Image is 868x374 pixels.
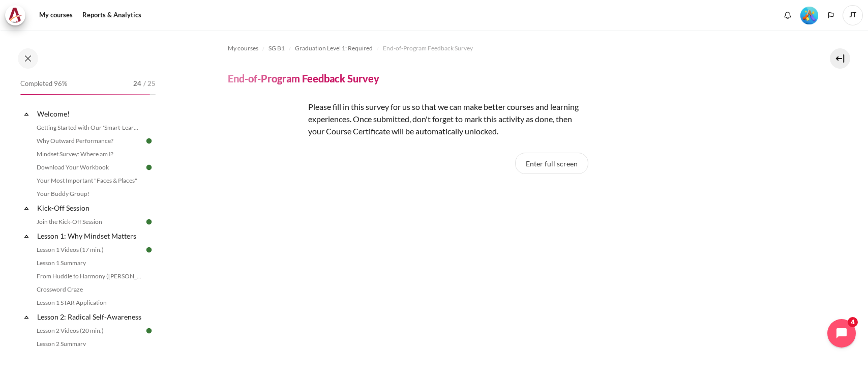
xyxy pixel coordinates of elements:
[780,8,795,23] div: Show notification window with no new notifications
[20,94,150,95] div: 96%
[515,153,588,174] button: Enter full screen
[228,72,379,85] h4: End-of-Program Feedback Survey
[133,79,141,89] span: 24
[36,107,144,121] a: Welcome!
[800,6,818,24] div: Level #5
[79,5,145,25] a: Reports & Analytics
[34,297,144,309] a: Lesson 1 STAR Application
[383,42,473,54] a: End-of-Program Feedback Survey
[228,101,304,177] img: df
[34,175,144,187] a: Your Most Important "Faces & Places"
[383,44,473,53] span: End-of-Program Feedback Survey
[144,136,154,146] img: Done
[823,8,839,23] button: Languages
[144,326,154,335] img: Done
[268,44,285,53] span: SG B1
[34,325,144,337] a: Lesson 2 Videos (20 min.)
[34,216,144,228] a: Join the Kick-Off Session
[36,229,144,243] a: Lesson 1: Why Mindset Matters
[796,6,822,24] a: Level #5
[843,5,863,25] span: JT
[228,101,584,137] p: Please fill in this survey for us so that we can make better courses and learning experiences. On...
[34,148,144,160] a: Mindset Survey: Where am I?
[36,201,144,215] a: Kick-Off Session
[5,5,31,25] a: Architeck Architeck
[228,42,258,54] a: My courses
[34,135,144,147] a: Why Outward Performance?
[843,5,863,25] a: User menu
[295,44,373,53] span: Graduation Level 1: Required
[800,7,818,24] img: Level #5
[21,231,32,241] span: Collapse
[144,245,154,254] img: Done
[8,8,22,23] img: Architeck
[34,188,144,200] a: Your Buddy Group!
[34,270,144,282] a: From Huddle to Harmony ([PERSON_NAME]'s Story)
[34,122,144,134] a: Getting Started with Our 'Smart-Learning' Platform
[34,161,144,174] a: Download Your Workbook
[36,5,76,25] a: My courses
[228,40,796,56] nav: Navigation bar
[143,79,156,89] span: / 25
[21,109,32,119] span: Collapse
[34,244,144,256] a: Lesson 1 Videos (17 min.)
[21,312,32,322] span: Collapse
[228,44,258,53] span: My courses
[34,257,144,269] a: Lesson 1 Summary
[20,79,67,89] span: Completed 96%
[295,42,373,54] a: Graduation Level 1: Required
[36,310,144,324] a: Lesson 2: Radical Self-Awareness
[34,283,144,296] a: Crossword Craze
[144,163,154,172] img: Done
[21,203,32,213] span: Collapse
[34,338,144,350] a: Lesson 2 Summary
[144,217,154,226] img: Done
[268,42,285,54] a: SG B1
